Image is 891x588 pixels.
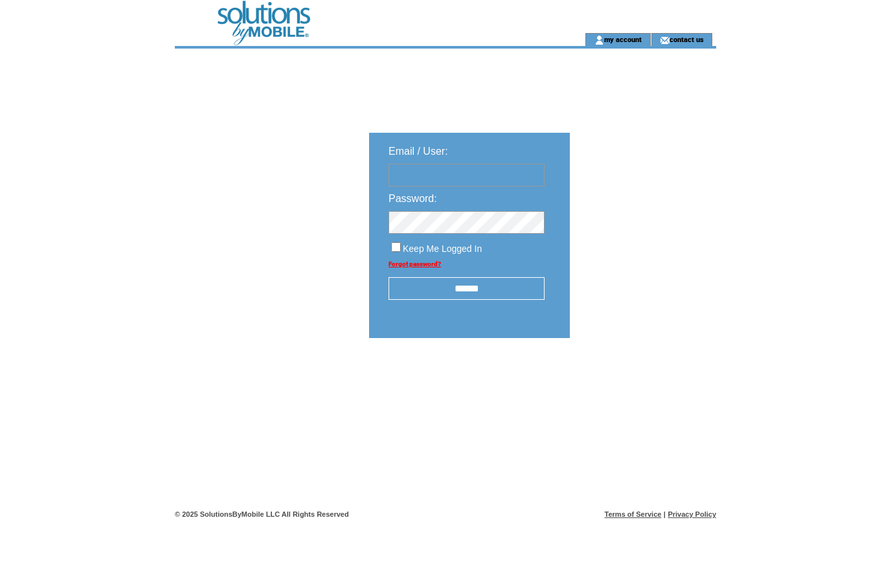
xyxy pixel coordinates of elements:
a: Terms of Service [605,510,662,518]
img: contact_us_icon.gif;jsessionid=9D302D4D56990ADA9B9CC56FE133AEE2 [660,35,670,45]
span: | [664,510,666,518]
span: Keep Me Logged In [403,243,482,254]
span: Email / User: [389,146,448,157]
a: my account [604,35,642,43]
a: Privacy Policy [668,510,716,518]
a: Forgot password? [389,260,441,267]
span: Password: [389,193,437,204]
span: © 2025 SolutionsByMobile LLC All Rights Reserved [175,510,349,518]
a: contact us [670,35,704,43]
img: transparent.png;jsessionid=9D302D4D56990ADA9B9CC56FE133AEE2 [607,370,672,387]
img: account_icon.gif;jsessionid=9D302D4D56990ADA9B9CC56FE133AEE2 [594,35,604,45]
